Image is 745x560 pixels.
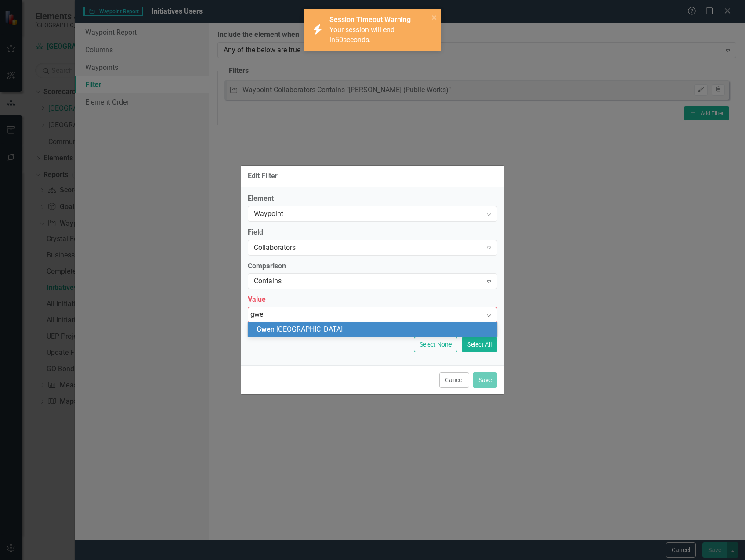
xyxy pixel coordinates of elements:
label: Comparison [248,261,497,271]
div: Edit Filter [248,172,278,180]
span: Gwe [257,325,271,333]
label: Element [248,194,497,204]
label: Field [248,228,497,238]
span: n [GEOGRAPHIC_DATA] [257,325,343,333]
span: 50 [335,36,343,44]
div: Contains [254,276,482,286]
div: Waypoint [254,209,482,219]
button: close [431,12,438,22]
span: Your session will end in seconds. [329,25,394,44]
button: Cancel [439,372,469,388]
button: Select None [414,337,457,352]
button: Save [473,372,497,388]
label: Value [248,295,497,305]
button: Select All [462,337,497,352]
strong: Session Timeout Warning [329,15,411,24]
div: Collaborators [254,242,482,253]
